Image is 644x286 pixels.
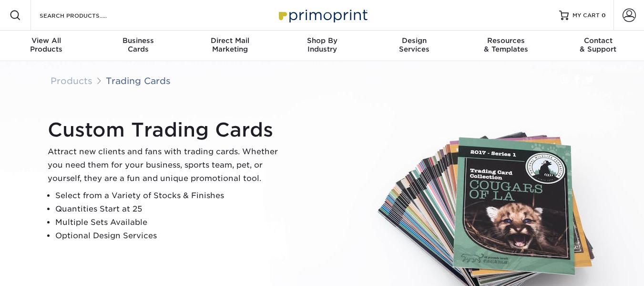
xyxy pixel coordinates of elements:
h1: Custom Trading Cards [48,118,286,141]
li: Optional Design Services [55,229,286,243]
span: 0 [602,12,606,19]
div: Cards [92,36,184,53]
a: BusinessCards [92,31,184,61]
div: Services [368,36,460,53]
a: Direct MailMarketing [184,31,276,61]
a: Shop ByIndustry [276,31,368,61]
span: Business [92,36,184,45]
a: Contact& Support [552,31,644,61]
span: Resources [460,36,552,45]
div: Industry [276,36,368,53]
span: MY CART [572,11,600,20]
span: Design [368,36,460,45]
div: & Support [552,36,644,53]
a: Resources& Templates [460,31,552,61]
li: Quantities Start at 25 [55,202,286,216]
span: Contact [552,36,644,45]
li: Multiple Sets Available [55,216,286,229]
li: Select from a Variety of Stocks & Finishes [55,189,286,202]
img: Primoprint [275,5,370,25]
span: Shop By [276,36,368,45]
a: DesignServices [368,31,460,61]
div: Marketing [184,36,276,53]
div: & Templates [460,36,552,53]
input: SEARCH PRODUCTS..... [39,10,132,21]
a: Products [51,75,92,86]
a: Trading Cards [106,75,171,86]
p: Attract new clients and fans with trading cards. Whether you need them for your business, sports ... [48,145,286,185]
span: Direct Mail [184,36,276,45]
